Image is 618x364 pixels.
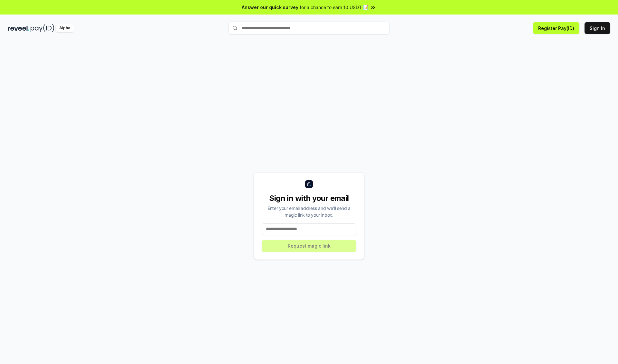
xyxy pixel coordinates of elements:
button: Register Pay(ID) [533,22,579,34]
div: Sign in with your email [262,193,356,203]
div: Enter your email address and we’ll send a magic link to your inbox. [262,205,356,218]
img: pay_id [31,24,54,32]
img: logo_small [305,180,313,188]
button: Sign In [585,22,610,34]
span: Answer our quick survey [242,4,298,11]
img: reveel_dark [8,24,29,32]
div: Alpha [56,24,74,32]
span: for a chance to earn 10 USDT 📝 [300,4,369,11]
